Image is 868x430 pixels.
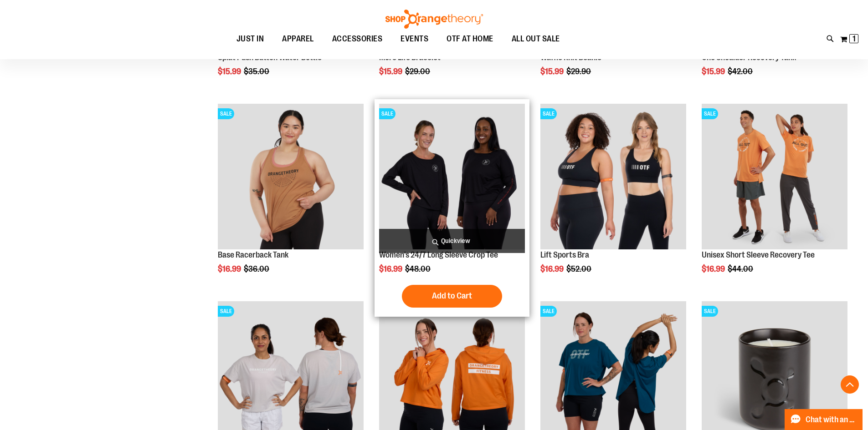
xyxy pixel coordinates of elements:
span: SALE [540,108,557,119]
img: Shop Orangetheory [384,10,484,29]
a: Main view of 2024 October Lift Sports BraSALE [540,104,686,251]
a: Base Racerback Tank [218,250,288,259]
a: Product image for Base Racerback TankSALE [218,104,364,251]
div: product [536,99,691,297]
span: $29.90 [566,67,592,76]
span: ALL OUT SALE [512,29,560,49]
span: $15.99 [702,67,726,76]
span: $52.00 [566,264,593,273]
a: Quickview [379,229,525,253]
span: ACCESSORIES [332,29,383,49]
span: $16.99 [702,264,726,273]
span: SALE [218,306,234,317]
span: 1 [853,34,856,43]
img: Product image for Base Racerback Tank [218,104,364,249]
span: EVENTS [401,29,428,49]
span: $36.00 [244,264,271,273]
img: Product image for Womens 24/7 LS Crop Tee [379,104,525,249]
span: SALE [218,108,234,119]
div: product [697,99,852,297]
span: OTF AT HOME [447,29,493,49]
span: $16.99 [540,264,565,273]
span: Add to Cart [432,291,472,301]
a: Women's 24/7 Long Sleeve Crop Tee [379,250,498,259]
a: Unisex Short Sleeve Recovery Tee primary imageSALE [702,104,847,251]
a: Unisex Short Sleeve Recovery Tee [702,250,815,259]
span: $16.99 [218,264,242,273]
img: Main view of 2024 October Lift Sports Bra [540,104,686,249]
a: Product image for Womens 24/7 LS Crop TeeSALE [379,104,525,251]
span: $29.00 [405,67,431,76]
span: $48.00 [405,264,432,273]
span: SALE [379,108,395,119]
span: JUST IN [236,29,264,49]
span: Chat with an Expert [806,415,857,424]
span: SALE [702,108,718,119]
span: $15.99 [218,67,242,76]
span: $15.99 [379,67,404,76]
div: product [213,99,368,297]
span: $16.99 [379,264,404,273]
span: SALE [540,306,557,317]
span: $42.00 [728,67,754,76]
span: APPAREL [282,29,314,49]
button: Chat with an Expert [785,409,863,430]
img: Unisex Short Sleeve Recovery Tee primary image [702,104,847,249]
div: product [375,99,529,317]
span: $15.99 [540,67,565,76]
button: Back To Top [841,375,859,394]
span: $35.00 [244,67,271,76]
button: Add to Cart [402,285,502,308]
span: SALE [702,306,718,317]
span: $44.00 [728,264,755,273]
a: Lift Sports Bra [540,250,589,259]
